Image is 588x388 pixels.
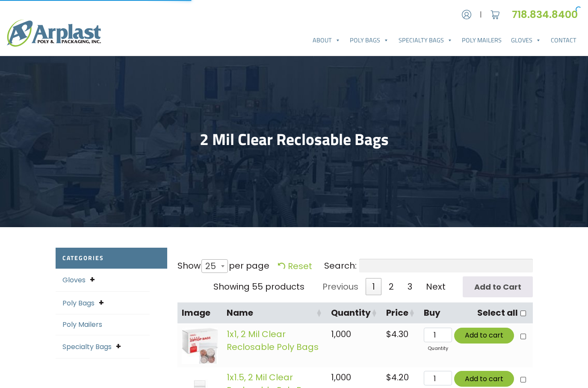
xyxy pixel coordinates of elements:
a: Next [420,278,452,295]
a: Gloves [62,275,86,285]
a: Previous [316,278,365,295]
h1: 2 Mil Clear Reclosable Bags [56,130,533,149]
a: 718.834.8400 [512,7,581,21]
a: 1 [366,278,381,295]
span: | [480,9,482,20]
a: Poly Bags [62,298,95,308]
div: Showing 55 products [213,280,304,293]
a: Poly Bags [345,32,393,49]
a: 2 [382,278,400,295]
a: Specialty Bags [62,342,112,352]
a: Specialty Bags [394,32,457,49]
a: 3 [401,278,419,295]
a: Poly Mailers [62,320,102,329]
input: Add to Cart [463,276,533,297]
h2: Categories [56,248,167,269]
a: Reset [278,260,312,272]
a: About [308,32,345,49]
label: Search: [324,259,533,272]
input: Search: [359,259,533,272]
span: 25 [202,256,225,276]
span: 25 [201,259,228,273]
a: Contact [546,32,581,49]
img: logo [7,20,101,47]
a: Poly Mailers [457,32,506,49]
a: Gloves [506,32,546,49]
label: Show per page [177,259,269,273]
